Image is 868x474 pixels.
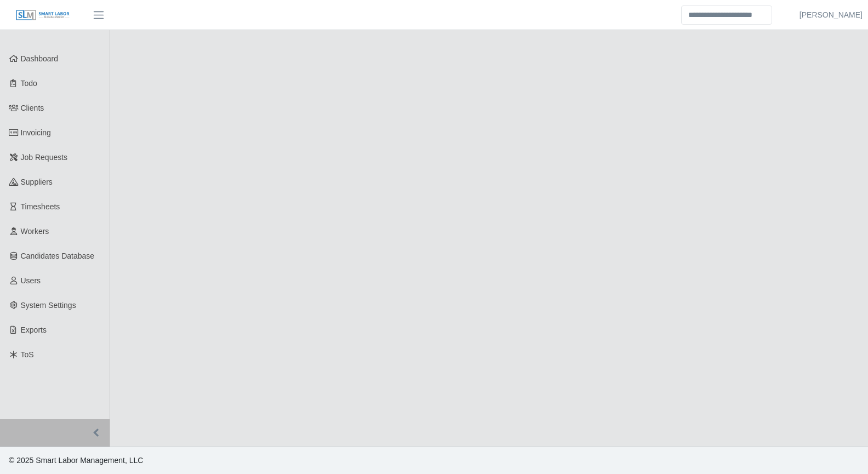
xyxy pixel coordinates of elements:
[21,276,41,285] span: Users
[21,227,49,236] span: Workers
[21,104,44,112] span: Clients
[21,178,53,186] span: Suppliers
[9,456,143,465] span: © 2025 Smart Labor Management, LLC
[21,128,51,137] span: Invoicing
[21,153,68,162] span: Job Requests
[21,252,95,260] span: Candidates Database
[21,350,34,359] span: ToS
[21,325,47,334] span: Exports
[21,54,59,63] span: Dashboard
[15,9,70,21] img: SLM Logo
[21,79,37,88] span: Todo
[681,5,772,25] input: Search
[21,301,76,310] span: System Settings
[21,202,60,211] span: Timesheets
[800,9,863,21] a: [PERSON_NAME]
